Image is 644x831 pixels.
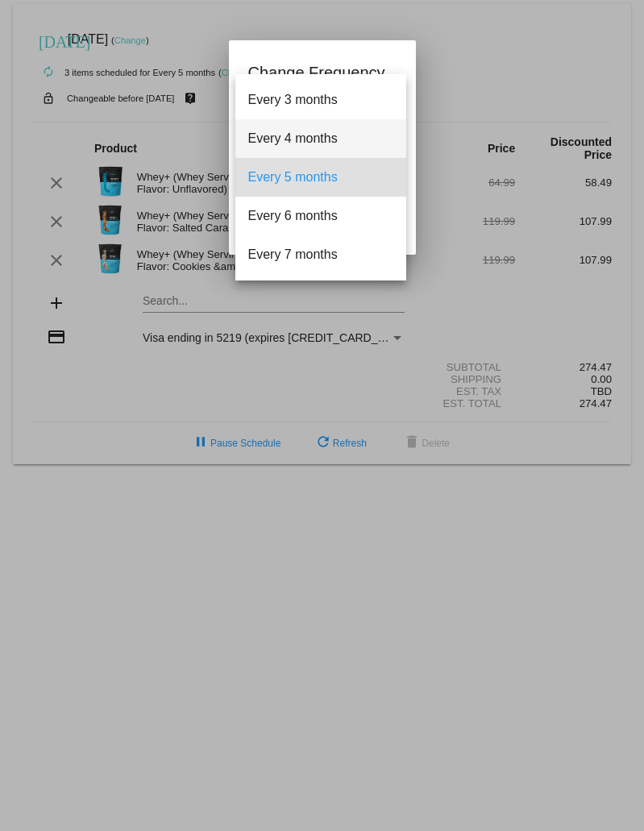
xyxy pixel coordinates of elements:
[248,119,393,158] span: Every 4 months
[248,81,393,119] span: Every 3 months
[248,158,393,197] span: Every 5 months
[248,274,393,313] span: Every 8 months
[248,197,393,235] span: Every 6 months
[248,235,393,274] span: Every 7 months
